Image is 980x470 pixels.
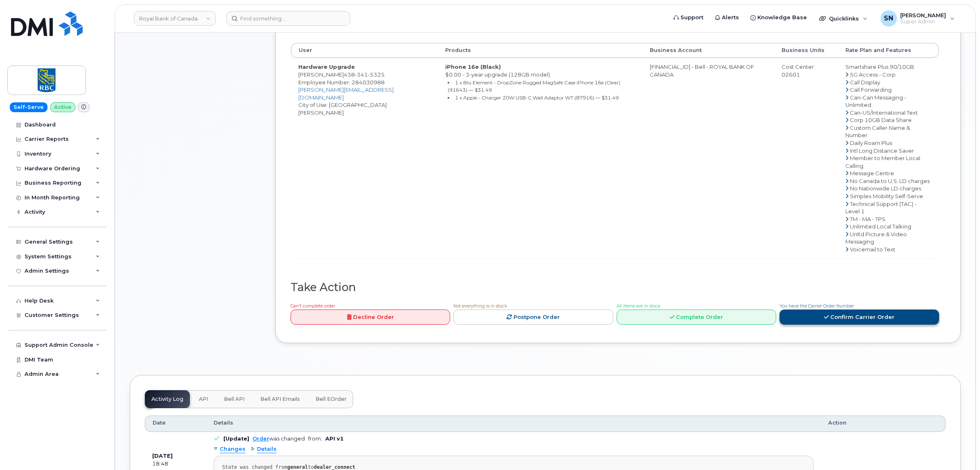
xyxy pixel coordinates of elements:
[829,15,859,22] span: Quicklinks
[257,445,277,453] span: Details
[850,109,918,116] span: Can-US/International Text
[291,303,335,309] span: Can't complete order
[900,18,946,25] span: Super Admin
[223,436,249,442] b: [Update]
[153,419,166,427] span: Date
[445,63,501,70] strong: iPhone 16e (Black)
[850,86,892,93] span: Call Forwarding
[315,396,347,402] span: Bell eOrder
[298,86,394,101] a: [PERSON_NAME][EMAIL_ADDRESS][DOMAIN_NAME]
[838,58,939,258] td: Smartshare Plus 90/10GB
[779,310,939,325] a: Confirm Carrier Order
[845,124,910,139] span: Custom Caller Name & Number
[845,155,920,169] span: Member to Member Local Calling
[291,310,450,325] a: Decline Order
[757,14,807,22] span: Knowledge Base
[774,43,838,58] th: Business Units
[850,223,911,230] span: Unlimited Local Talking
[782,63,831,78] div: Cost Center: 02601
[438,58,642,258] td: $0.00 - 3-year upgrade (128GB model)
[845,201,917,215] span: Technical Support (TAC) - Level 1
[368,71,385,78] span: 5325
[850,79,880,86] span: Call Display
[291,43,438,58] th: User
[850,117,912,123] span: Corp 10GB Data Share
[298,63,355,70] strong: Hardware Upgrade
[642,58,774,258] td: [FINANCIAL_ID] - Bell - ROYAL BANK OF CANADA
[850,185,921,192] span: No Nationwide LD charges
[252,436,305,442] div: was changed
[287,464,308,470] strong: general
[298,79,385,86] span: Employee Number: 284030988
[813,10,873,27] div: Quicklinks
[668,9,709,26] a: Support
[900,12,946,18] span: [PERSON_NAME]
[850,178,930,184] span: No Canada to U.S. LD charges
[455,95,619,101] small: 1 x Apple - Charger 20W USB-C Wall Adaptor WT (87916) — $31.49
[850,71,896,78] span: 5G Access - Corp
[838,43,939,58] th: Rate Plan and Features
[709,9,745,26] a: Alerts
[850,193,923,199] span: Simplex Mobility Self-Serve
[850,140,892,146] span: Daily Roam Plus
[850,170,894,176] span: Message Centre
[291,22,939,34] h2: Order Items
[224,396,245,402] span: Bell API
[779,303,854,309] span: You have the Carrier Order Number
[845,94,906,108] span: Can-Can Messaging - Unlimited
[875,10,960,27] div: Sabrina Nguyen
[438,43,642,58] th: Products
[617,310,776,325] a: Complete Order
[850,246,895,253] span: Voicemail to Text
[260,396,300,402] span: Bell API Emails
[214,419,233,427] span: Details
[344,71,385,78] span: 438
[134,11,216,26] a: Royal Bank of Canada
[152,460,199,468] div: 18:48
[850,147,914,154] span: Intl Long Distance Saver
[821,416,946,432] th: Action
[745,9,813,26] a: Knowledge Base
[453,310,613,325] a: Postpone Order
[355,71,368,78] span: 341
[680,14,703,22] span: Support
[226,11,350,26] input: Find something...
[845,231,907,245] span: Unltd Picture & Video Messaging
[308,436,322,442] span: from:
[617,303,660,309] span: All Items are in stock
[448,79,620,93] small: 1 x Blu Element - DropZone Rugged MagSafe Case iPhone 16e (Clear) (91643) — $31.49
[722,14,739,22] span: Alerts
[291,281,939,294] h2: Take Action
[453,303,507,309] span: Not everything is in stock
[252,436,269,442] a: Order
[884,14,893,23] span: SN
[314,464,355,470] strong: dealer_connect
[291,58,438,258] td: [PERSON_NAME] City of Use: [GEOGRAPHIC_DATA][PERSON_NAME]
[152,453,173,459] b: [DATE]
[199,396,208,402] span: API
[850,216,885,222] span: TM - MA - TPS
[220,445,246,453] span: Changes
[325,436,344,442] b: API v1
[642,43,774,58] th: Business Account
